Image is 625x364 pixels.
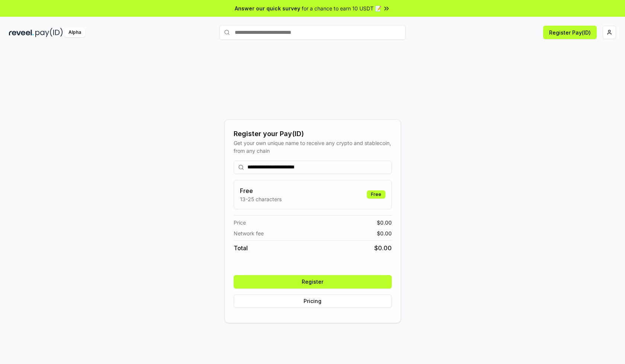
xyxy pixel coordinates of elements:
span: Total [234,244,248,252]
span: Answer our quick survey [235,4,300,12]
span: Network fee [234,229,264,237]
span: $ 0.00 [374,244,392,252]
p: 13-25 characters [240,195,282,203]
button: Pricing [234,294,392,308]
img: pay_id [35,28,63,37]
span: $ 0.00 [377,229,392,237]
div: Register your Pay(ID) [234,129,392,139]
h3: Free [240,186,282,195]
div: Alpha [64,28,85,37]
span: $ 0.00 [377,219,392,226]
button: Register [234,275,392,289]
span: for a chance to earn 10 USDT 📝 [302,4,381,12]
span: Price [234,219,246,226]
div: Free [367,190,385,199]
div: Get your own unique name to receive any crypto and stablecoin, from any chain [234,139,392,155]
img: reveel_dark [9,28,34,37]
button: Register Pay(ID) [543,26,597,39]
